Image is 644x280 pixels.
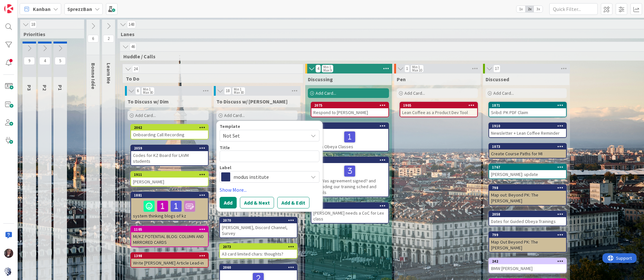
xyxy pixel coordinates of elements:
[131,151,208,165] div: Codes for KZ Board for LAVM students
[489,123,566,137] div: 1910Newsletter + Lean Coffee Reminder
[492,212,566,217] div: 2058
[489,211,566,226] div: 2058Dates for Guided Obeya Trainings
[134,125,208,130] div: 2062
[132,65,139,73] span: 24
[14,1,29,9] span: Support
[216,98,288,105] span: To Discuss w/ Jim
[311,123,388,151] div: 2061Luma Obeya Classes
[131,172,208,186] div: 1911[PERSON_NAME]
[220,244,297,250] div: 2073
[134,254,208,258] div: 1398
[277,197,309,208] button: Add & Edit
[489,102,566,117] div: 1871Sribd: PK PDF Claim
[311,102,388,108] div: 2075
[492,259,566,264] div: 242
[39,57,50,65] span: 4
[131,130,208,139] div: Onboarding Call Recording
[549,3,598,15] input: Quick Filter...
[223,245,297,249] div: 2073
[403,103,477,108] div: 1905
[143,91,153,94] div: Max 30
[128,98,169,105] span: To Discuss w/ Dim
[134,146,208,150] div: 2059
[311,123,388,129] div: 2061
[88,35,99,43] span: 6
[131,253,208,267] div: 1398Write [PERSON_NAME] Article Lead-in
[489,164,566,170] div: 1767
[220,124,240,129] span: Template
[103,35,114,43] span: 2
[26,85,33,91] span: P3
[234,88,241,91] div: Min 1
[131,232,208,246] div: MI/KZ POTENTIAL BLOG: COLUMN AND MIRRORED CARDS
[131,259,208,267] div: Write [PERSON_NAME] Article Lead-in
[489,129,566,137] div: Newsletter + Lean Coffee Reminder
[4,4,13,13] img: Visit kanbanzone.com
[220,186,319,194] a: Show More...
[314,204,388,208] div: 1847
[55,57,66,65] span: 5
[489,144,566,150] div: 1073
[223,131,303,140] span: Not Set
[24,31,76,37] span: Priorities
[30,21,37,28] span: 18
[4,267,13,276] img: avatar
[240,197,274,208] button: Add & Next
[308,76,333,82] span: Discussing
[223,218,297,223] div: 2070
[131,192,208,198] div: 1881
[131,178,208,186] div: [PERSON_NAME]
[223,265,297,270] div: 2060
[131,125,208,139] div: 2062Onboarding Call Recording
[220,217,297,237] div: 2070[PERSON_NAME], Discord Channel, Survey
[220,244,297,258] div: 2073A3 card limited chars: thoughts?
[492,186,566,190] div: 798
[493,65,500,72] span: 17
[220,165,231,170] span: Label
[127,21,136,28] span: 148
[412,69,422,72] div: Max 10
[489,108,566,117] div: Sribd: PK PDF Claim
[220,265,297,270] div: 2060
[489,164,566,179] div: 1767[PERSON_NAME]: update
[106,63,112,84] span: Learn Me
[134,193,208,198] div: 1881
[311,108,388,117] div: Respond to [PERSON_NAME]
[489,170,566,179] div: [PERSON_NAME]: update
[42,85,48,91] span: P2
[90,63,97,89] span: Bonne Idée
[220,217,297,223] div: 2070
[67,6,92,12] b: SprezzBan
[400,108,477,117] div: Lean Coffee as a Product Dev Tool
[412,65,420,69] div: Min 1
[489,102,566,108] div: 1871
[492,165,566,169] div: 1767
[323,65,331,69] div: Min 1
[220,145,230,150] label: Title
[131,253,208,259] div: 1398
[131,145,208,165] div: 2059Codes for KZ Board for LAVM students
[314,158,388,162] div: 1884
[131,192,208,220] div: 1881system thinking blogs of kz
[489,123,566,129] div: 1910
[489,150,566,158] div: Create Course Paths for MI
[311,157,388,197] div: 1884OA: Was agreement signed? and Uploading our training sched and details
[224,112,245,118] span: Add Card...
[126,75,295,82] span: To Do
[233,172,305,181] span: modus institute
[400,102,477,117] div: 1905Lean Coffee as a Product Dev Tool
[492,124,566,128] div: 1910
[316,65,321,72] span: 4
[129,43,137,51] span: 46
[489,258,566,273] div: 242BMW [PERSON_NAME]
[400,102,477,108] div: 1905
[489,211,566,217] div: 2058
[134,172,208,177] div: 1911
[486,76,509,82] span: Discussed
[534,6,543,12] span: 3x
[316,90,336,96] span: Add Card...
[314,103,388,108] div: 2075
[489,185,566,205] div: 798Map out: Beyond PK: The [PERSON_NAME]
[489,217,566,226] div: Dates for Guided Obeya Trainings
[311,203,388,209] div: 1847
